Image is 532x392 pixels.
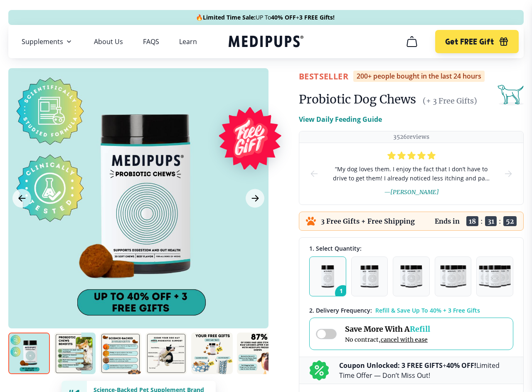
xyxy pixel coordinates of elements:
[339,361,443,370] b: Coupon Unlocked: 3 FREE GIFTS
[100,333,141,374] img: Probiotic Dog Chews | Natural Dog Supplements
[299,71,348,82] span: BestSeller
[375,306,480,314] span: Refill & Save Up To 40% + 3 Free Gifts
[309,244,513,252] div: 1. Select Quantity:
[321,265,334,288] img: Pack of 1 - Natural Dog Supplements
[229,34,303,51] a: Medipups
[179,37,197,46] a: Learn
[22,37,74,47] button: Supplements
[94,37,123,46] a: About Us
[445,37,494,47] span: Get FREE Gift
[299,92,416,107] h1: Probiotic Dog Chews
[393,133,429,141] p: 3526 reviews
[345,324,430,334] span: Save More With A
[237,333,278,374] img: Probiotic Dog Chews | Natural Dog Supplements
[54,333,96,374] img: Probiotic Dog Chews | Natural Dog Supplements
[499,217,501,225] span: :
[309,306,372,314] span: 2 . Delivery Frequency:
[332,165,490,183] span: “ My dog loves them. I enjoy the fact that I don’t have to drive to get them! I already noticed l...
[480,217,483,225] span: :
[321,217,415,225] p: 3 Free Gifts + Free Shipping
[435,30,519,53] button: Get FREE Gift
[353,71,485,82] div: 200+ people bought in the last 24 hours
[309,256,346,296] button: 1
[503,143,513,205] button: next-slide
[335,285,351,301] span: 1
[12,189,31,208] button: Previous Image
[22,37,63,46] span: Supplements
[410,324,430,334] span: Refill
[339,360,513,380] p: + Limited Time Offer — Don’t Miss Out!
[299,114,382,124] p: View Daily Feeding Guide
[360,265,379,288] img: Pack of 2 - Natural Dog Supplements
[435,217,460,225] p: Ends in
[345,336,430,343] span: No contract,
[479,265,511,288] img: Pack of 5 - Natural Dog Supplements
[503,216,517,226] span: 52
[246,189,264,208] button: Next Image
[8,333,50,374] img: Probiotic Dog Chews | Natural Dog Supplements
[466,216,478,226] span: 18
[384,188,439,196] span: — [PERSON_NAME]
[196,13,335,22] span: 🔥 UP To +
[402,32,422,52] button: cart
[143,37,159,46] a: FAQS
[381,336,428,343] span: cancel with ease
[191,333,233,374] img: Probiotic Dog Chews | Natural Dog Supplements
[309,143,319,205] button: prev-slide
[145,333,187,374] img: Probiotic Dog Chews | Natural Dog Supplements
[446,361,476,370] b: 40% OFF!
[485,216,497,226] span: 31
[440,265,466,288] img: Pack of 4 - Natural Dog Supplements
[423,96,477,106] span: (+ 3 Free Gifts)
[400,265,423,288] img: Pack of 3 - Natural Dog Supplements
